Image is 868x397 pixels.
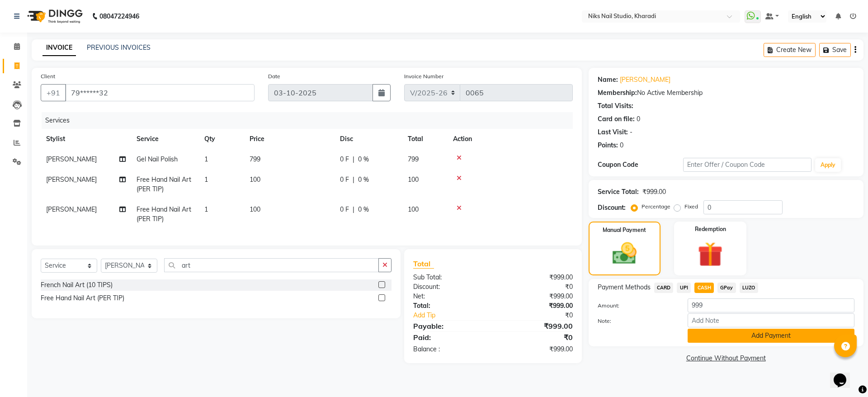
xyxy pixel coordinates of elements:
[637,114,640,124] div: 0
[406,332,493,343] div: Paid:
[598,88,637,98] div: Membership:
[598,88,854,98] div: No Active Membership
[250,155,260,163] span: 799
[493,292,579,301] div: ₹999.00
[688,313,854,327] input: Add Note
[598,101,633,111] div: Total Visits:
[598,203,626,213] div: Discount:
[654,283,674,293] span: CARD
[591,302,681,310] label: Amount:
[677,283,691,293] span: UPI
[41,84,66,101] button: +91
[404,72,443,80] label: Invoice Number
[164,258,379,272] input: Search or Scan
[406,273,493,282] div: Sub Total:
[42,40,76,56] a: INVOICE
[406,292,493,301] div: Net:
[642,187,666,197] div: ₹999.00
[137,205,191,223] span: Free Hand Nail Art (PER TIP)
[408,205,419,213] span: 100
[250,175,260,184] span: 100
[41,72,55,80] label: Client
[598,114,635,124] div: Card on file:
[590,354,862,363] a: Continue Without Payment
[815,158,841,172] button: Apply
[598,187,639,197] div: Service Total:
[406,301,493,311] div: Total:
[358,205,369,214] span: 0 %
[630,128,632,137] div: -
[764,43,816,57] button: Create New
[695,225,726,233] label: Redemption
[406,321,493,331] div: Payable:
[694,283,714,293] span: CASH
[41,280,113,290] div: French Nail Art (10 TIPS)
[493,282,579,292] div: ₹0
[493,345,579,354] div: ₹999.00
[830,361,859,388] iframe: chat widget
[250,205,260,213] span: 100
[137,175,191,193] span: Free Hand Nail Art (PER TIP)
[65,84,255,101] input: Search by Name/Mobile/Email/Code
[87,43,151,52] a: PREVIOUS INVOICES
[493,273,579,282] div: ₹999.00
[620,75,670,85] a: [PERSON_NAME]
[493,301,579,311] div: ₹999.00
[402,129,448,149] th: Total
[406,282,493,292] div: Discount:
[99,4,139,29] b: 08047224946
[598,283,651,292] span: Payment Methods
[268,72,280,80] label: Date
[605,240,644,267] img: _cash.svg
[340,175,349,184] span: 0 F
[335,129,402,149] th: Disc
[41,293,124,303] div: Free Hand Nail Art (PER TIP)
[46,205,97,213] span: [PERSON_NAME]
[688,298,854,312] input: Amount
[340,155,349,164] span: 0 F
[642,203,670,211] label: Percentage
[690,239,731,270] img: _gift.svg
[204,175,208,184] span: 1
[358,175,369,184] span: 0 %
[448,129,573,149] th: Action
[199,129,244,149] th: Qty
[740,283,758,293] span: LUZO
[353,155,354,164] span: |
[493,332,579,343] div: ₹0
[688,329,854,343] button: Add Payment
[717,283,736,293] span: GPay
[406,345,493,354] div: Balance :
[591,317,681,325] label: Note:
[598,160,683,170] div: Coupon Code
[406,311,507,320] a: Add Tip
[684,203,698,211] label: Fixed
[23,4,85,29] img: logo
[244,129,335,149] th: Price
[598,75,618,85] div: Name:
[353,175,354,184] span: |
[41,129,131,149] th: Stylist
[46,155,97,163] span: [PERSON_NAME]
[340,205,349,214] span: 0 F
[493,321,579,331] div: ₹999.00
[408,175,419,184] span: 100
[42,112,580,129] div: Services
[131,129,199,149] th: Service
[819,43,851,57] button: Save
[598,128,628,137] div: Last Visit:
[413,259,434,269] span: Total
[408,155,419,163] span: 799
[598,141,618,150] div: Points:
[358,155,369,164] span: 0 %
[204,155,208,163] span: 1
[353,205,354,214] span: |
[137,155,178,163] span: Gel Nail Polish
[603,226,646,234] label: Manual Payment
[46,175,97,184] span: [PERSON_NAME]
[204,205,208,213] span: 1
[507,311,579,320] div: ₹0
[620,141,623,150] div: 0
[683,158,811,172] input: Enter Offer / Coupon Code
